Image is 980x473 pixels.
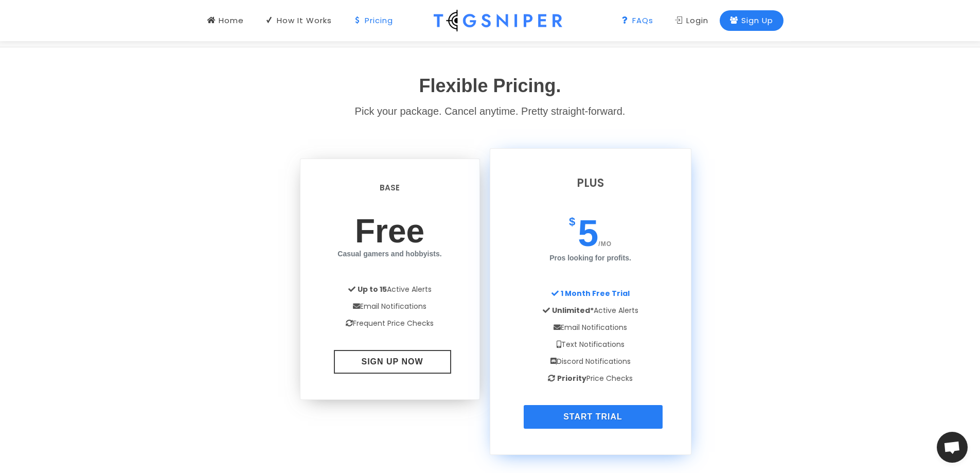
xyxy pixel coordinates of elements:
li: Email Notifications [506,319,675,336]
div: Sign Up [730,15,773,26]
a: Sign Up [720,10,783,31]
span: /mo [598,240,612,248]
div: Pricing [353,15,393,26]
h1: Flexible Pricing. [197,72,783,100]
p: Pick your package. Cancel anytime. Pretty straight-forward. [197,102,783,120]
strong: Priority [557,373,586,383]
div: FAQs [621,15,653,26]
div: How It Works [265,15,332,26]
strong: Unlimited* [552,305,594,316]
p: Pros looking for profits. [506,252,675,265]
p: Casual gamers and hobbyists. [316,248,464,260]
li: Price Checks [506,370,675,387]
div: Free [316,202,464,273]
span: $ [569,216,575,227]
li: Text Notifications [506,336,675,353]
div: Login [675,15,708,26]
h3: Base [316,182,464,194]
li: Frequent Price Checks [316,315,464,332]
li: Active Alerts [316,281,464,298]
h3: Plus [506,174,675,191]
li: Active Alerts [506,302,675,319]
a: Start Trial [524,405,663,429]
a: Sign Up Now [334,350,451,374]
strong: 1 Month Free Trial [561,288,630,299]
div: Open chat [937,432,968,463]
div: Home [207,15,244,26]
strong: Up to 15 [358,284,387,294]
li: Email Notifications [316,298,464,315]
div: 5 [506,202,675,277]
li: Discord Notifications [506,353,675,370]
